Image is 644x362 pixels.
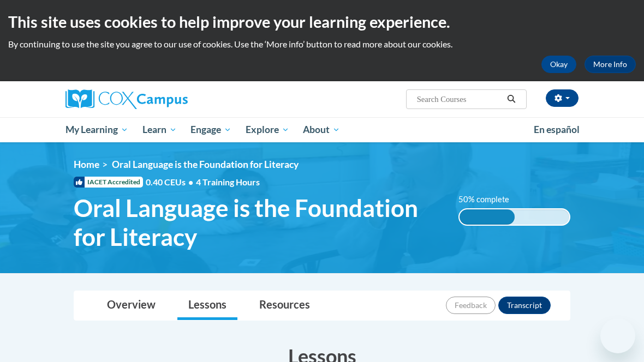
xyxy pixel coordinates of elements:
a: Lessons [177,291,237,320]
span: Engage [190,123,231,136]
a: En español [527,118,587,141]
input: Search Courses [416,93,503,106]
span: • [188,177,193,187]
a: About [296,117,348,142]
span: 0.40 CEUs [146,176,196,188]
span: Explore [246,123,289,136]
a: Engage [183,117,238,142]
a: Cox Campus [65,89,225,109]
a: Home [74,159,99,170]
h2: This site uses cookies to help improve your learning experience. [8,11,636,33]
span: IACET Accredited [74,177,143,188]
p: By continuing to use the site you agree to our use of cookies. Use the ‘More info’ button to read... [8,38,636,50]
div: Main menu [57,117,587,142]
a: Overview [96,291,166,320]
label: 50% complete [458,194,521,206]
button: Transcript [498,297,551,314]
span: En español [534,124,580,135]
iframe: Button to launch messaging window [600,318,635,353]
a: More Info [585,56,636,73]
a: Resources [248,291,321,320]
button: Okay [541,56,576,73]
img: Cox Campus [65,89,188,109]
span: Oral Language is the Foundation for Literacy [112,159,299,170]
a: Learn [135,117,184,142]
a: My Learning [58,117,135,142]
button: Feedback [446,297,496,314]
span: About [303,123,340,136]
button: Search [503,93,520,106]
a: Explore [238,117,296,142]
span: My Learning [65,123,128,136]
div: 50% complete [460,209,515,225]
span: Learn [142,123,177,136]
button: Account Settings [546,89,579,107]
span: 4 Training Hours [196,177,260,187]
span: Oral Language is the Foundation for Literacy [74,194,442,251]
